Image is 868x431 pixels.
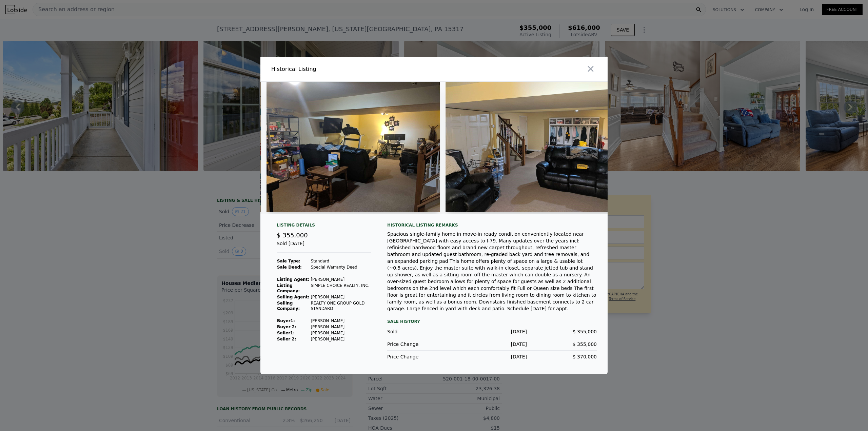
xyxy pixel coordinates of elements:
td: [PERSON_NAME] [310,294,371,300]
span: $ 370,000 [573,354,597,359]
strong: Seller 2: [277,337,296,341]
td: REALTY ONE GROUP GOLD STANDARD [310,300,371,312]
td: [PERSON_NAME] [310,330,371,336]
div: Sale History [387,317,597,326]
img: Property Img [446,82,619,212]
div: Listing Details [277,222,371,231]
strong: Selling Agent: [277,295,310,299]
div: Historical Listing [271,65,431,73]
td: Standard [310,258,371,264]
td: Special Warranty Deed [310,264,371,270]
td: [PERSON_NAME] [310,318,371,324]
td: SIMPLE CHOICE REALTY, INC. [310,282,371,294]
div: [DATE] [457,341,527,348]
strong: Listing Agent: [277,277,309,282]
span: $ 355,000 [573,341,597,347]
span: $ 355,000 [277,232,308,239]
span: $ 355,000 [573,329,597,334]
div: [DATE] [457,328,527,335]
strong: Buyer 2: [277,325,296,329]
img: Property Img [267,82,440,212]
strong: Buyer 1 : [277,318,295,323]
strong: Seller 1 : [277,331,295,335]
div: Sold [DATE] [277,240,371,253]
strong: Sale Deed: [277,265,302,270]
td: [PERSON_NAME] [310,336,371,342]
div: [DATE] [457,353,527,360]
strong: Selling Company: [277,301,300,311]
div: Spacious single-family home in move-in ready condition conveniently located near [GEOGRAPHIC_DATA... [387,231,597,312]
div: Sold [387,328,457,335]
strong: Sale Type: [277,259,300,263]
div: Historical Listing remarks [387,222,597,228]
div: Price Change [387,353,457,360]
strong: Listing Company: [277,283,300,293]
td: [PERSON_NAME] [310,276,371,282]
td: [PERSON_NAME] [310,324,371,330]
div: Price Change [387,341,457,348]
